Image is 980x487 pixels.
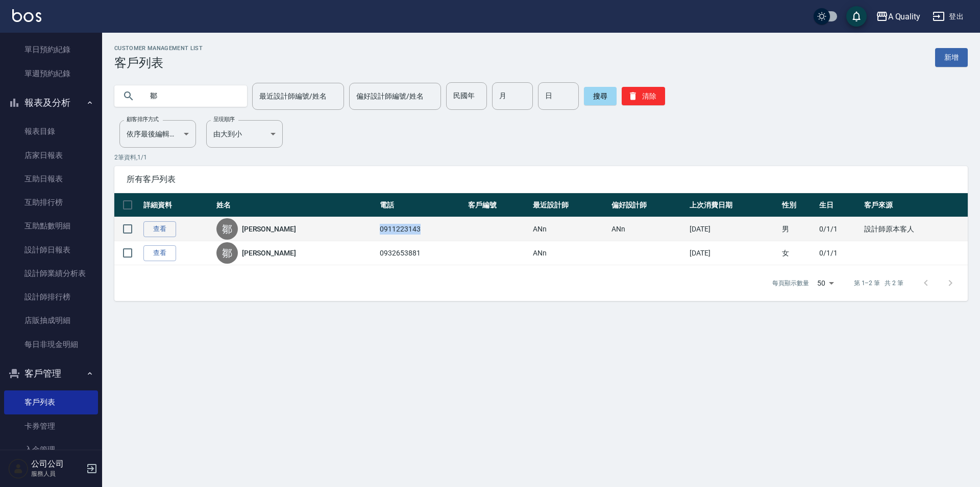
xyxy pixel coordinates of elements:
th: 客戶編號 [465,193,530,217]
p: 第 1–2 筆 共 2 筆 [854,279,903,288]
th: 最近設計師 [530,193,609,217]
a: 互助日報表 [4,167,98,191]
th: 客戶來源 [862,193,968,217]
button: 客戶管理 [4,360,98,387]
td: 0/1/1 [817,217,862,241]
p: 服務人員 [31,469,83,478]
th: 生日 [817,193,862,217]
button: 登出 [928,7,968,26]
img: Logo [12,9,41,22]
td: ANn [530,217,609,241]
th: 電話 [377,193,465,217]
a: 卡券管理 [4,414,98,438]
label: 顧客排序方式 [127,115,159,123]
h3: 客戶列表 [114,56,203,70]
div: 50 [813,269,838,297]
th: 上次消費日期 [687,193,779,217]
a: 互助點數明細 [4,214,98,238]
button: 報表及分析 [4,89,98,116]
th: 性別 [779,193,817,217]
a: [PERSON_NAME] [242,248,296,258]
h5: 公司公司 [31,459,83,469]
a: 單日預約紀錄 [4,38,98,61]
a: 單週預約紀錄 [4,62,98,85]
a: 互助排行榜 [4,191,98,214]
td: 0911223143 [377,217,465,241]
button: A Quality [872,6,925,27]
th: 姓名 [214,193,378,217]
a: 查看 [143,221,176,237]
div: A Quality [888,10,921,23]
div: 由大到小 [206,120,283,148]
a: 設計師業績分析表 [4,262,98,285]
td: 男 [779,217,817,241]
input: 搜尋關鍵字 [143,82,239,110]
td: ANn [530,241,609,265]
a: 入金管理 [4,438,98,461]
a: [PERSON_NAME] [242,224,296,234]
button: 搜尋 [584,87,617,105]
a: 客戶列表 [4,390,98,414]
td: [DATE] [687,241,779,265]
div: 鄒 [216,242,238,264]
td: 女 [779,241,817,265]
a: 店家日報表 [4,144,98,167]
td: 設計師原本客人 [862,217,968,241]
a: 設計師日報表 [4,238,98,262]
th: 詳細資料 [141,193,214,217]
div: 依序最後編輯時間 [119,120,196,148]
td: 0932653881 [377,241,465,265]
button: 清除 [622,87,665,105]
button: save [846,6,867,27]
h2: Customer Management List [114,45,203,52]
a: 新增 [935,48,968,67]
td: 0/1/1 [817,241,862,265]
a: 查看 [143,245,176,261]
p: 每頁顯示數量 [772,279,809,288]
a: 報表目錄 [4,120,98,143]
label: 呈現順序 [213,115,235,123]
a: 每日非現金明細 [4,333,98,356]
img: Person [8,458,29,479]
td: [DATE] [687,217,779,241]
a: 店販抽成明細 [4,309,98,332]
td: ANn [609,217,688,241]
p: 2 筆資料, 1 / 1 [114,153,968,162]
span: 所有客戶列表 [127,174,955,184]
a: 設計師排行榜 [4,285,98,309]
th: 偏好設計師 [609,193,688,217]
div: 鄒 [216,218,238,240]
